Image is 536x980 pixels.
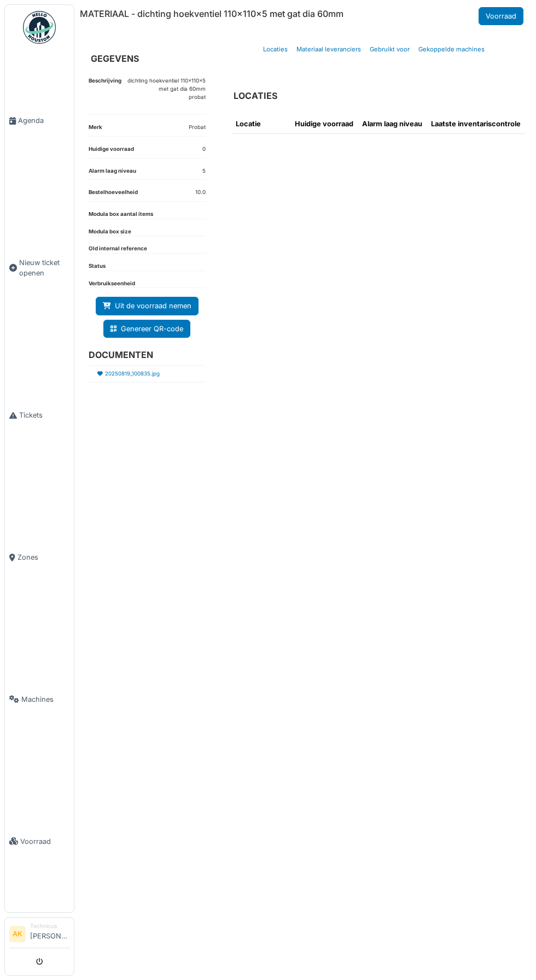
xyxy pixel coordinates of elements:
dt: Status [89,262,106,271]
dt: Modula box size [89,228,131,236]
a: Materiaal leveranciers [292,37,365,62]
h6: DOCUMENTEN [89,350,197,360]
h6: MATERIAAL - dichting hoekventiel 110x110x5 met gat dia 60mm [80,9,343,19]
span: Machines [21,694,69,705]
dd: 0 [202,145,206,154]
a: Machines [5,629,74,771]
a: Voorraad [479,7,523,25]
a: AK Technicus[PERSON_NAME] [9,922,69,948]
dt: Bestelhoeveelheid [89,189,138,201]
a: Uit de voorraad nemen [96,297,199,315]
span: Voorraad [20,836,69,847]
th: Laatste inventariscontrole [427,114,525,134]
a: Voorraad [5,770,74,912]
a: 20250819_100835.jpg [105,370,160,378]
a: Genereer QR-code [103,320,190,338]
a: Locaties [259,37,292,62]
dt: Old internal reference [89,245,147,253]
span: Tickets [19,410,69,420]
th: Alarm laag niveau [358,114,427,134]
dt: Verbruikseenheid [89,280,135,288]
div: Technicus [30,922,69,930]
img: Badge_color-CXgf-gQk.svg [23,11,56,44]
dd: Probat [189,124,206,132]
h6: LOCATIES [234,91,277,101]
dt: Huidige voorraad [89,145,134,158]
li: [PERSON_NAME] [30,922,69,946]
dt: Beschrijving [89,77,121,114]
span: Agenda [18,115,69,126]
h6: GEGEVENS [91,54,139,64]
span: Zones [18,552,69,562]
dt: Modula box aantal items [89,210,153,219]
dt: Alarm laag niveau [89,167,136,180]
li: AK [9,926,26,942]
a: Nieuw ticket openen [5,192,74,344]
dd: 5 [202,167,206,175]
a: Tickets [5,344,74,486]
a: Gekoppelde machines [414,37,489,62]
a: Zones [5,486,74,629]
a: Agenda [5,50,74,192]
th: Huidige voorraad [290,114,358,134]
p: dichting hoekventiel 110x110x5 met gat dia 60mm probat [121,77,206,101]
th: Locatie [231,114,290,134]
a: Gebruikt voor [365,37,414,62]
dd: 10.0 [195,189,206,197]
dt: Merk [89,124,102,136]
span: Nieuw ticket openen [19,257,69,278]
